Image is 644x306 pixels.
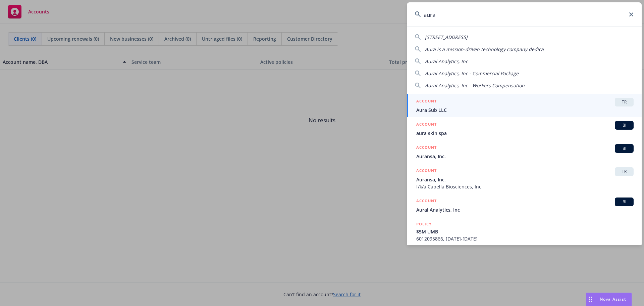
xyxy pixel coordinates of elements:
span: TR [618,169,631,175]
span: f/k/a Capella Biosciences, Inc [416,183,634,190]
input: Search... [407,2,642,27]
span: $5M UMB [416,228,634,235]
a: ACCOUNTBIAural Analytics, Inc [407,194,642,217]
span: Aura Sub LLC [416,106,634,114]
a: ACCOUNTBIaura skin spa [407,117,642,140]
span: Auransa, Inc. [416,153,634,160]
span: 6012095866, [DATE]-[DATE] [416,235,634,242]
a: POLICY$5M UMB6012095866, [DATE]-[DATE] [407,217,642,246]
span: Aural Analytics, Inc - Workers Compensation [425,82,525,89]
span: Aura is a mission-driven technology company dedica [425,46,544,52]
h5: ACCOUNT [416,198,437,206]
span: Aural Analytics, Inc [416,206,634,213]
span: TR [618,99,631,105]
h5: ACCOUNT [416,121,437,129]
div: Drag to move [586,293,594,306]
span: BI [618,199,631,205]
a: ACCOUNTTRAuransa, Inc.f/k/a Capella Biosciences, Inc [407,164,642,194]
span: BI [618,145,631,151]
button: Nova Assist [586,293,632,306]
span: [STREET_ADDRESS] [425,34,468,40]
span: Aural Analytics, Inc [425,58,468,64]
h5: ACCOUNT [416,98,437,106]
a: ACCOUNTTRAura Sub LLC [407,94,642,117]
a: ACCOUNTBIAuransa, Inc. [407,140,642,164]
span: Aural Analytics, Inc - Commercial Package [425,70,519,77]
span: Nova Assist [600,296,626,302]
h5: POLICY [416,221,432,227]
span: BI [618,122,631,128]
span: aura skin spa [416,130,634,137]
span: Auransa, Inc. [416,176,634,183]
h5: ACCOUNT [416,144,437,152]
h5: ACCOUNT [416,167,437,175]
